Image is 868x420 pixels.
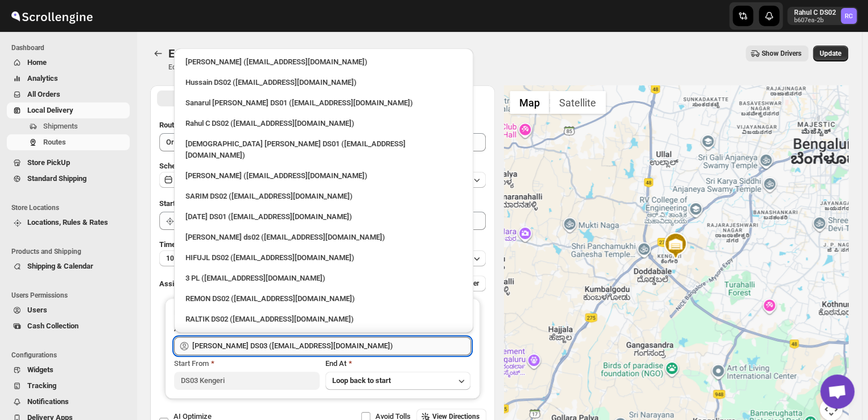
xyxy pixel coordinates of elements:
span: Rahul C DS02 [841,8,857,24]
span: Store Locations [11,203,131,212]
button: Analytics [7,71,130,87]
span: Shipments [43,122,78,130]
span: Notifications [27,397,69,406]
span: Configurations [11,351,131,360]
span: Tracking [27,381,56,390]
button: Loop back to start [325,372,471,390]
div: Sanarul [PERSON_NAME] DS01 ([EMAIL_ADDRESS][DOMAIN_NAME]) [185,97,462,109]
span: Locations, Rules & Rates [27,218,108,227]
button: Home [7,55,130,71]
span: Edit Route [168,47,220,60]
span: Widgets [27,365,53,374]
input: Eg: Bengaluru Route [159,133,486,151]
button: All Orders [7,87,130,102]
span: Start From [174,359,209,368]
div: [DATE] DS01 ([EMAIL_ADDRESS][DOMAIN_NAME]) [185,211,462,223]
li: Islam Laskar DS01 (vixib74172@ikowat.com) [174,133,473,164]
span: Update [820,49,841,58]
span: Start Location (Warehouse) [159,199,249,208]
button: Show satellite imagery [549,91,606,114]
div: Open chat [820,374,854,409]
li: 3 PL (hello@home-run.co) [174,267,473,287]
span: Routes [43,138,66,146]
button: 10 minutes [159,250,486,266]
li: Sangam DS01 (relov34542@lassora.com) [174,328,473,349]
button: Widgets [7,362,130,378]
span: Assign to [159,279,190,288]
div: 3 PL ([EMAIL_ADDRESS][DOMAIN_NAME]) [185,273,462,284]
li: Rahul C DS02 (rahul.chopra@home-run.co) [174,112,473,133]
li: Vikas Rathod (lolegiy458@nalwan.com) [174,164,473,185]
div: Rahul C DS02 ([EMAIL_ADDRESS][DOMAIN_NAME]) [185,118,462,129]
button: [DATE]|Today [159,172,486,188]
span: Scheduled for [159,162,205,170]
button: Notifications [7,394,130,410]
div: End At [325,358,471,369]
button: All Route Options [157,90,321,106]
button: Show Drivers [746,46,808,61]
button: Update [813,46,848,61]
div: [PERSON_NAME] ([EMAIL_ADDRESS][DOMAIN_NAME]) [185,56,462,68]
li: Raja DS01 (gasecig398@owlny.com) [174,205,473,226]
li: RALTIK DS02 (cecih54531@btcours.com) [174,308,473,328]
span: Loop back to start [332,376,391,385]
span: Home [27,58,47,67]
button: Shipments [7,118,130,134]
li: HIFUJL DS02 (cepali9173@intady.com) [174,246,473,267]
li: Hussain DS02 (jarav60351@abatido.com) [174,71,473,92]
button: User menu [787,7,858,25]
p: b607ea-2b [794,17,836,24]
span: Users [27,306,47,314]
li: Rashidul ds02 (vaseno4694@minduls.com) [174,226,473,246]
li: REMON DS02 (kesame7468@btcours.com) [174,287,473,308]
button: Tracking [7,378,130,394]
span: Standard Shipping [27,174,86,183]
text: RC [845,13,853,20]
li: Rahul Chopra (pukhraj@home-run.co) [174,53,473,71]
div: SARIM DS02 ([EMAIL_ADDRESS][DOMAIN_NAME]) [185,191,462,202]
span: Show Drivers [762,49,801,58]
span: Shipping & Calendar [27,262,93,270]
span: Route Name [159,121,199,129]
div: [PERSON_NAME] ds02 ([EMAIL_ADDRESS][DOMAIN_NAME]) [185,232,462,243]
button: Cash Collection [7,318,130,334]
button: Routes [7,134,130,150]
span: Local Delivery [27,106,73,114]
p: Edit/update your created route [168,63,261,72]
span: Time Per Stop [159,240,205,249]
input: Search assignee [192,337,471,355]
span: All Orders [27,90,60,98]
span: Analytics [27,74,58,83]
p: Rahul C DS02 [794,8,836,17]
span: Store PickUp [27,158,70,167]
img: ScrollEngine [9,2,94,30]
div: HIFUJL DS02 ([EMAIL_ADDRESS][DOMAIN_NAME]) [185,252,462,263]
span: Products and Shipping [11,247,131,256]
button: Show street map [510,91,549,114]
span: Users Permissions [11,291,131,300]
div: Hussain DS02 ([EMAIL_ADDRESS][DOMAIN_NAME]) [185,77,462,88]
button: Users [7,302,130,318]
div: REMON DS02 ([EMAIL_ADDRESS][DOMAIN_NAME]) [185,293,462,304]
div: RALTIK DS02 ([EMAIL_ADDRESS][DOMAIN_NAME]) [185,314,462,325]
button: Routes [150,46,166,61]
li: SARIM DS02 (xititor414@owlny.com) [174,185,473,205]
button: Locations, Rules & Rates [7,215,130,230]
div: [PERSON_NAME] ([EMAIL_ADDRESS][DOMAIN_NAME]) [185,170,462,182]
div: [DEMOGRAPHIC_DATA] [PERSON_NAME] DS01 ([EMAIL_ADDRESS][DOMAIN_NAME]) [185,138,462,161]
span: 10 minutes [166,254,200,263]
li: Sanarul Haque DS01 (fefifag638@adosnan.com) [174,92,473,112]
span: Add More Driver [429,279,479,288]
span: Dashboard [11,43,131,52]
span: Cash Collection [27,322,78,330]
button: Shipping & Calendar [7,258,130,274]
